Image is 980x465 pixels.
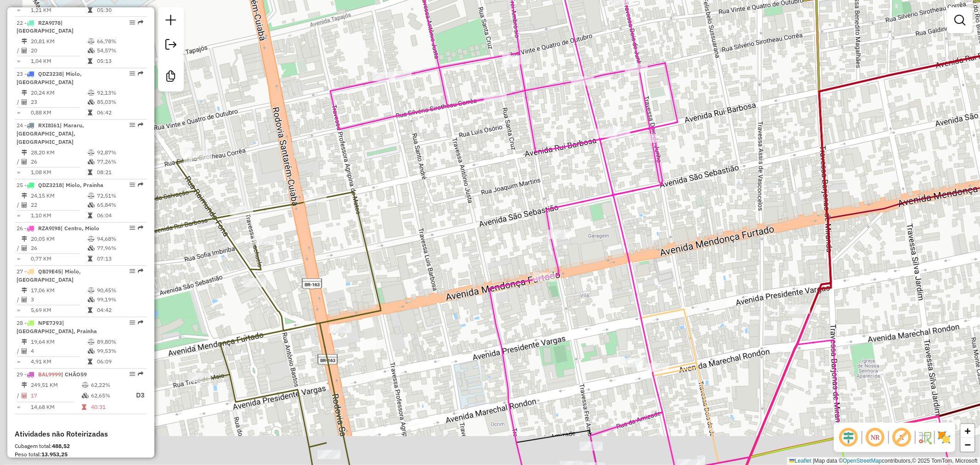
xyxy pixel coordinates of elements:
[130,372,135,377] em: Opções
[88,349,95,354] i: % de utilização da cubagem
[138,269,143,274] em: Rota exportada
[843,458,882,464] a: OpenStreetMap
[38,71,62,78] span: QDZ3238
[91,390,127,402] td: 62,65%
[88,39,95,45] i: % de utilização do peso
[96,306,143,315] td: 04:42
[30,89,87,98] td: 20,24 KM
[17,306,21,315] td: =
[96,37,143,46] td: 66,78%
[22,393,27,399] i: Total de Atividades
[30,255,87,264] td: 0,77 KM
[30,244,87,253] td: 26
[38,320,62,327] span: NPE7J93
[138,226,143,231] em: Rota exportada
[17,211,21,221] td: =
[30,168,87,177] td: 1,08 KM
[96,158,143,167] td: 77,26%
[88,359,92,365] i: Tempo total em rota
[17,182,103,189] span: 25 -
[17,390,21,402] td: /
[17,122,84,146] span: 24 -
[17,295,21,305] td: /
[88,237,95,242] i: % de utilização do peso
[30,235,87,244] td: 20,05 KM
[82,393,89,399] i: % de utilização da cubagem
[17,158,21,167] td: /
[96,168,143,177] td: 08:21
[30,211,87,221] td: 1,10 KM
[22,349,27,354] i: Total de Atividades
[918,430,932,445] img: Fluxo de ruas
[82,383,89,388] i: % de utilização do peso
[162,35,180,56] a: Exportar sessão
[96,286,143,295] td: 90,45%
[138,71,143,77] em: Rota exportada
[15,451,147,459] div: Peso total:
[88,308,92,313] i: Tempo total em rota
[30,98,87,107] td: 23
[22,246,27,251] i: Total de Atividades
[17,57,21,66] td: =
[17,46,21,56] td: /
[138,320,143,326] em: Rota exportada
[88,193,95,199] i: % de utilização do peso
[130,269,135,274] em: Opções
[30,37,87,46] td: 20,81 KM
[82,405,86,410] i: Tempo total em rota
[38,19,61,26] span: RZA9I78
[17,320,97,335] span: 28 -
[30,295,87,305] td: 3
[22,340,27,345] i: Distância Total
[96,192,143,201] td: 72,51%
[138,123,143,128] em: Rota exportada
[96,347,143,356] td: 99,53%
[951,11,969,29] a: Exibir filtros
[30,347,87,356] td: 4
[15,430,147,439] h4: Atividades não Roteirizadas
[22,150,27,156] i: Distância Total
[17,255,21,264] td: =
[130,320,135,326] em: Opções
[22,100,27,105] i: Total de Atividades
[96,148,143,158] td: 92,87%
[88,170,92,176] i: Tempo total em rota
[891,426,913,448] span: Exibir rótulo
[96,98,143,107] td: 85,03%
[17,371,87,378] span: 29 -
[96,211,143,221] td: 06:04
[96,235,143,244] td: 94,68%
[30,286,87,295] td: 17,06 KM
[88,203,95,208] i: % de utilização da cubagem
[17,98,21,107] td: /
[38,182,62,189] span: QDZ3218
[15,442,147,451] div: Cubagem total:
[22,203,27,208] i: Total de Atividades
[22,39,27,45] i: Distância Total
[17,403,21,412] td: =
[937,430,952,445] img: Exibir/Ocultar setores
[22,159,27,165] i: Total de Atividades
[96,108,143,118] td: 06:42
[22,48,27,54] i: Total de Atividades
[88,159,95,165] i: % de utilização da cubagem
[30,192,87,201] td: 24,15 KM
[17,71,82,86] span: 23 -
[30,46,87,56] td: 20
[22,288,27,294] i: Distância Total
[17,347,21,356] td: /
[30,57,87,66] td: 1,04 KM
[128,391,145,401] p: D3
[17,225,99,232] span: 26 -
[162,67,180,88] a: Criar modelo
[17,108,21,118] td: =
[17,168,21,177] td: =
[22,193,27,199] i: Distância Total
[96,201,143,210] td: 65,84%
[30,201,87,210] td: 22
[91,403,127,412] td: 40:31
[864,426,886,448] span: Ocultar NR
[130,20,135,25] em: Opções
[961,438,974,452] a: Zoom out
[38,371,61,378] span: BAL9999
